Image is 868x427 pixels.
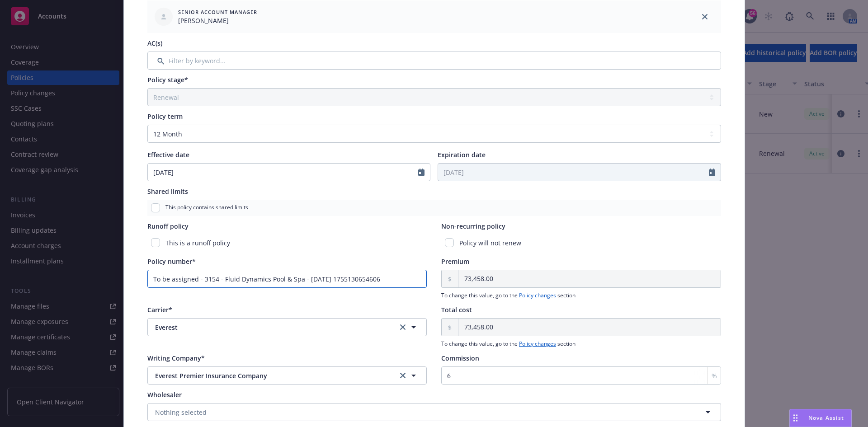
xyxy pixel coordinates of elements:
input: 0.00 [459,270,721,287]
span: % [712,371,717,380]
span: To change this value, go to the section [441,291,721,300]
span: Effective date [147,150,189,159]
span: Everest [155,323,383,332]
button: Nothing selected [147,403,721,421]
span: Shared limits [147,187,188,196]
a: Policy changes [519,291,556,299]
span: Carrier* [147,305,172,314]
input: Filter by keyword... [147,52,721,70]
a: clear selection [397,322,408,333]
div: This policy contains shared limits [147,200,721,216]
span: Non-recurring policy [441,222,505,230]
span: Nothing selected [155,408,207,417]
input: MM/DD/YYYY [148,164,419,181]
input: MM/DD/YYYY [438,164,709,181]
button: Everest Premier Insurance Companyclear selection [147,366,427,385]
span: To change this value, go to the section [441,340,721,348]
svg: Calendar [418,169,425,176]
svg: Calendar [709,169,715,176]
div: Policy will not renew [441,235,721,251]
button: Everestclear selection [147,318,427,336]
span: Senior Account Manager [178,8,257,16]
span: Policy stage* [147,75,188,84]
div: Drag to move [790,409,801,427]
button: Nova Assist [789,409,852,427]
input: 0.00 [459,319,721,336]
a: close [699,11,710,22]
a: clear selection [397,370,408,381]
span: Nova Assist [808,414,844,422]
span: Policy term [147,112,183,121]
span: [PERSON_NAME] [178,16,257,25]
span: Writing Company* [147,354,205,362]
span: Expiration date [438,150,486,159]
span: Policy number* [147,257,196,266]
span: Total cost [441,305,472,314]
a: Policy changes [519,340,556,347]
span: Everest Premier Insurance Company [155,371,383,380]
span: AC(s) [147,39,162,47]
span: Commission [441,354,479,362]
span: Runoff policy [147,222,189,230]
span: Wholesaler [147,390,182,399]
div: This is a runoff policy [147,235,427,251]
span: Premium [441,257,469,266]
